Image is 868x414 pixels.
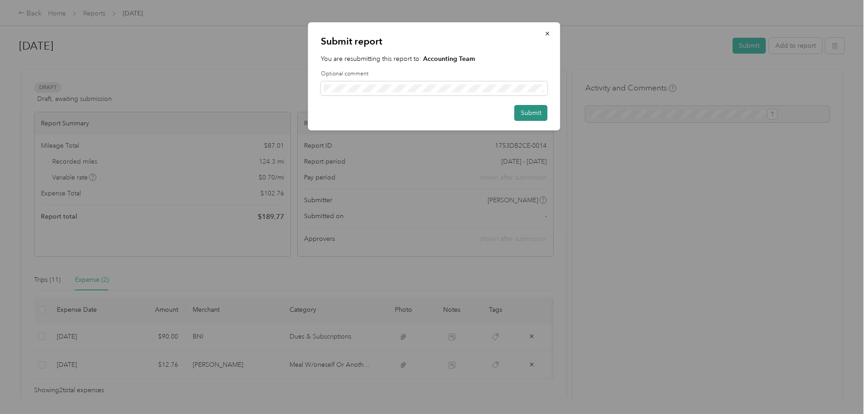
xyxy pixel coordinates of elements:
[514,105,548,121] button: Submit
[321,54,548,64] p: You are resubmitting this report to:
[321,70,548,78] label: Optional comment
[817,363,868,414] iframe: Everlance-gr Chat Button Frame
[423,55,475,63] strong: Accounting Team
[321,35,548,48] p: Submit report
